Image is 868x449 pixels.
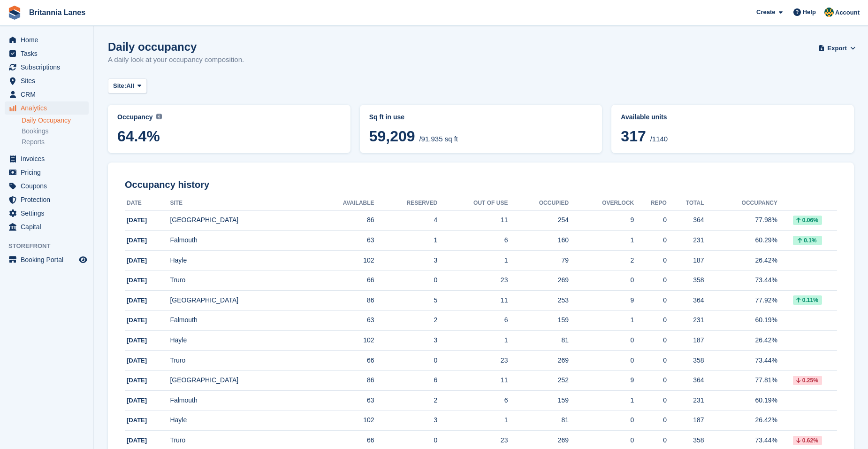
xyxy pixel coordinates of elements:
div: 9 [569,295,634,305]
span: Coupons [21,179,77,193]
td: 6 [437,391,508,411]
span: [DATE] [127,317,147,324]
td: 66 [310,271,374,291]
span: Site: [113,81,126,91]
abbr: Current breakdown of sq ft occupied [369,112,593,122]
h2: Occupancy history [125,179,837,190]
div: 0.25% [793,376,822,385]
span: 64.4% [117,128,341,145]
span: [DATE] [127,257,147,264]
span: Create [756,8,775,17]
td: 364 [667,210,704,231]
td: 0 [374,350,438,371]
div: 79 [508,255,569,265]
a: menu [5,166,89,179]
div: 1 [569,395,634,405]
span: [DATE] [127,217,147,224]
td: 11 [437,210,508,231]
a: menu [5,253,89,266]
p: A daily look at your occupancy composition. [108,54,244,65]
span: Sites [21,74,77,87]
td: 187 [667,410,704,431]
a: menu [5,74,89,87]
td: 3 [374,410,438,431]
td: 187 [667,331,704,351]
span: Storefront [8,241,93,251]
td: 23 [437,271,508,291]
a: menu [5,33,89,46]
td: 26.42% [704,250,777,271]
td: 60.29% [704,231,777,251]
div: 0.11% [793,295,822,305]
div: 9 [569,215,634,225]
span: Available units [621,113,667,121]
div: 0 [569,435,634,445]
img: stora-icon-8386f47178a22dfd0bd8f6a31ec36ba5ce8667c1dd55bd0f319d3a0aa187defe.svg [8,6,22,20]
td: 4 [374,210,438,231]
div: 1 [569,315,634,325]
span: 317 [621,128,646,145]
img: icon-info-grey-7440780725fd019a000dd9b08b2336e03edf1995a4989e88bcd33f0948082b44.svg [156,114,162,119]
div: 0.06% [793,216,822,225]
div: 160 [508,235,569,245]
div: 0 [634,415,667,425]
a: menu [5,61,89,74]
td: Falmouth [170,231,310,251]
td: 358 [667,350,704,371]
span: [DATE] [127,417,147,424]
div: 0 [634,435,667,445]
td: 73.44% [704,350,777,371]
div: 0 [569,415,634,425]
a: menu [5,179,89,193]
span: Sq ft in use [369,113,404,121]
th: Site [170,196,310,211]
div: 0 [634,255,667,265]
div: 9 [569,375,634,385]
td: [GEOGRAPHIC_DATA] [170,371,310,391]
span: Analytics [21,101,77,115]
td: 364 [667,371,704,391]
div: 0 [634,335,667,345]
span: Protection [21,193,77,206]
td: Truro [170,350,310,371]
div: 269 [508,435,569,445]
span: Tasks [21,47,77,60]
a: menu [5,193,89,206]
div: 0 [634,295,667,305]
span: Invoices [21,152,77,165]
abbr: Current percentage of units occupied or overlocked [621,112,845,122]
td: 364 [667,291,704,311]
span: [DATE] [127,277,147,284]
span: Capital [21,220,77,233]
div: 2 [569,255,634,265]
td: 1 [437,331,508,351]
div: 159 [508,395,569,405]
td: Falmouth [170,391,310,411]
span: [DATE] [127,377,147,384]
div: 0 [634,395,667,405]
div: 0.62% [793,436,822,445]
span: [DATE] [127,337,147,344]
span: [DATE] [127,237,147,244]
td: [GEOGRAPHIC_DATA] [170,210,310,231]
td: 77.98% [704,210,777,231]
span: [DATE] [127,297,147,304]
th: Repo [634,196,667,211]
td: 11 [437,371,508,391]
span: Pricing [21,166,77,179]
td: 231 [667,231,704,251]
div: 159 [508,315,569,325]
a: menu [5,47,89,60]
td: 23 [437,350,508,371]
td: 5 [374,291,438,311]
abbr: Current percentage of sq ft occupied [117,112,341,122]
a: menu [5,101,89,115]
td: 6 [437,310,508,331]
td: 26.42% [704,410,777,431]
th: Total [667,196,704,211]
td: 86 [310,210,374,231]
div: 0 [634,315,667,325]
th: Reserved [374,196,438,211]
div: 1 [569,235,634,245]
td: Hayle [170,331,310,351]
